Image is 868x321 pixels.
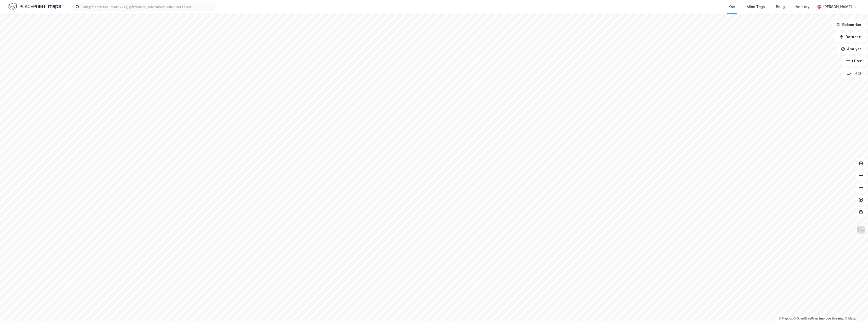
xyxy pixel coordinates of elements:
button: Bokmerker [832,20,866,30]
a: Improve this map [819,317,844,320]
a: Mapbox [779,317,793,320]
div: Verktøy [796,4,809,10]
div: Kart [728,4,736,10]
button: Filter [842,56,866,66]
div: Mine Tags [747,4,765,10]
input: Søk på adresse, matrikkel, gårdeiere, leietakere eller personer [79,3,214,11]
div: [PERSON_NAME] [823,4,852,10]
img: logo.f888ab2527a4732fd821a326f86c7f29.svg [8,2,61,11]
button: Tags [843,68,866,78]
button: Datasett [835,32,866,42]
div: Kontrollprogram for chat [843,297,868,321]
a: OpenStreetMap [794,317,818,320]
img: Z [856,225,866,235]
div: Bolig [776,4,785,10]
button: Analyse [837,44,866,54]
iframe: Chat Widget [843,297,868,321]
